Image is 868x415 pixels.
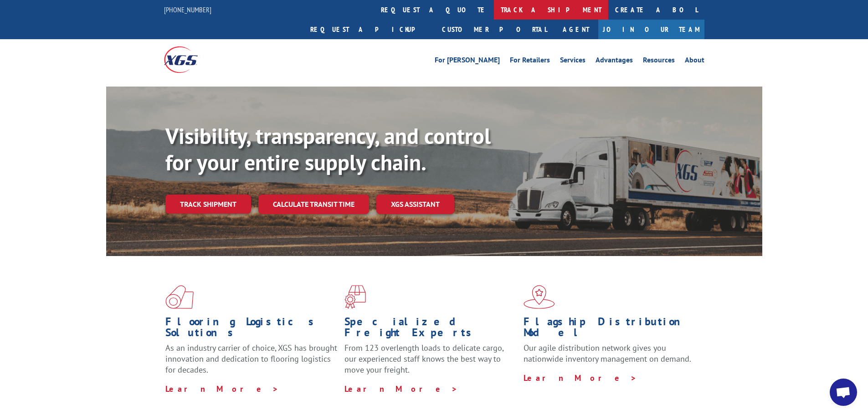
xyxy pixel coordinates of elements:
img: xgs-icon-total-supply-chain-intelligence-red [165,285,194,309]
h1: Flagship Distribution Model [524,316,696,343]
b: Visibility, transparency, and control for your entire supply chain. [165,122,491,176]
div: Open chat [830,379,857,406]
p: From 123 overlength loads to delicate cargo, our experienced staff knows the best way to move you... [344,343,517,383]
a: Request a pickup [303,20,435,39]
a: Agent [554,20,598,39]
a: Learn More > [165,384,279,394]
a: For [PERSON_NAME] [435,56,500,67]
img: xgs-icon-flagship-distribution-model-red [524,285,555,309]
img: xgs-icon-focused-on-flooring-red [344,285,366,309]
a: Calculate transit time [258,195,369,214]
a: Resources [643,56,675,67]
a: Customer Portal [435,20,554,39]
span: Our agile distribution network gives you nationwide inventory management on demand. [524,343,691,364]
a: Learn More > [524,373,637,383]
h1: Flooring Logistics Solutions [165,316,338,343]
a: Learn More > [344,384,458,394]
a: Advantages [596,56,633,67]
a: Join Our Team [598,20,704,39]
a: About [685,56,704,67]
a: XGS ASSISTANT [376,195,454,214]
h1: Specialized Freight Experts [344,316,517,343]
a: For Retailers [510,56,550,67]
a: Track shipment [165,195,251,214]
a: Services [560,56,586,67]
a: [PHONE_NUMBER] [164,5,211,14]
span: As an industry carrier of choice, XGS has brought innovation and dedication to flooring logistics... [165,343,337,375]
